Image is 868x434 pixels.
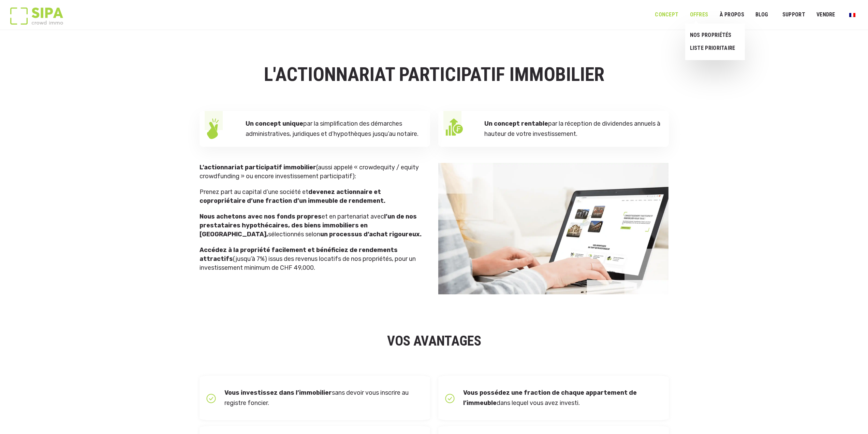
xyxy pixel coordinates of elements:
[812,7,840,23] a: VENDRE
[834,401,868,434] iframe: Chat Widget
[685,42,739,55] a: LISTE PRIORITAIRE
[320,230,422,238] strong: un processus d’achat rigoureux.
[484,120,548,127] strong: Un concept rentable
[200,332,669,350] h2: VOS AVANTAGES
[438,163,669,295] img: Concept banner
[463,389,637,407] strong: Vous possédez une fraction de chaque appartement de l’immeuble
[200,246,423,272] p: (jusqu’à 7%) issus des revenus locatifs de nos propriétés, pour un investissement minimum de CHF ...
[200,212,423,239] p: et en partenariat avec sélectionnés selon
[650,7,683,23] a: Concept
[849,13,855,17] img: Français
[200,213,322,220] strong: Nous achetons avec nos fonds propres
[845,8,860,21] a: Passer à
[685,29,739,42] a: NOS PROPRIÉTÉS
[200,213,417,238] strong: l’un de nos prestataires hypothécaires, des biens immobiliers en [GEOGRAPHIC_DATA],
[246,120,303,127] strong: Un concept unique
[463,388,662,408] p: dans lequel vous avez investi.
[10,8,63,25] img: Logo
[200,64,669,85] h1: L'ACTIONNARIAT PARTICIPATIF IMMOBILIER
[484,118,661,139] p: par la réception de dividendes annuels à hauteur de votre investissement.
[685,7,712,23] a: OFFRES
[206,394,216,403] img: icon-box-check
[246,118,422,139] p: par la simplification des démarches administratives, juridiques et d’hypothèques jusqu’au notaire.
[200,163,423,181] p: (aussi appelé « crowdequity / equity crowdfunding » ou encore investissement participatif):
[200,246,398,263] strong: Accédez à la propriété facilement et bénéficiez de rendements attractifs
[283,164,316,171] strong: immobilier
[778,7,810,23] a: SUPPORT
[224,388,423,408] p: sans devoir vous inscrire au registre foncier.
[224,389,332,396] strong: Vous investissez dans l’immobilier
[445,394,455,403] img: icon-box-check
[834,401,868,434] div: Widget de chat
[200,187,423,205] p: Prenez part au capital d’une société et
[200,164,282,171] strong: L’actionnariat participatif
[751,7,773,23] a: Blog
[715,7,749,23] a: À PROPOS
[655,6,858,23] nav: Menu principal
[200,188,385,205] strong: devenez actionnaire et copropriétaire d’une fraction d’un immeuble de rendement.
